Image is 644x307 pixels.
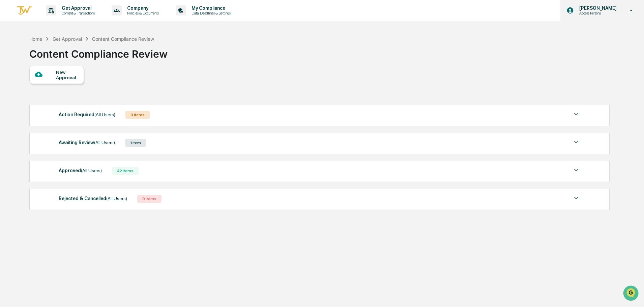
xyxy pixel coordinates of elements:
span: Preclearance [13,85,43,92]
img: 1746055101610-c473b297-6a78-478c-a979-82029cc54cd1 [7,52,19,64]
span: (All Users) [94,140,115,145]
div: Rejected & Cancelled [59,194,127,203]
p: Content & Transactions [56,11,98,16]
button: Start new chat [115,54,123,62]
a: 🔎Data Lookup [4,95,45,107]
p: Data, Deadlines & Settings [186,11,234,16]
div: We're available if you need us! [23,58,85,64]
div: Home [29,36,42,42]
img: caret [572,138,580,146]
p: Company [122,5,162,11]
a: Powered byPylon [48,114,82,119]
div: 1 Item [125,139,146,147]
a: 🖐️Preclearance [4,82,46,94]
img: logo [16,5,32,16]
div: 0 Items [125,111,150,119]
div: Get Approval [53,36,82,42]
p: [PERSON_NAME] [574,5,620,11]
p: My Compliance [186,5,234,11]
div: Content Compliance Review [92,36,154,42]
div: 42 Items [112,167,139,175]
span: Pylon [67,114,82,119]
span: (All Users) [81,168,102,173]
div: 0 Items [137,195,162,203]
p: Access Persons [574,11,620,16]
div: Start new chat [23,52,111,58]
img: caret [572,110,580,118]
iframe: Open customer support [622,285,641,303]
img: caret [572,166,580,174]
p: How can we help? [7,14,123,25]
div: Content Compliance Review [29,42,168,60]
span: Data Lookup [13,98,42,104]
div: Action Required [59,110,115,119]
a: 🗄️Attestations [46,82,86,94]
img: caret [572,194,580,202]
span: (All Users) [94,112,115,117]
span: Attestations [56,85,84,92]
div: 🗄️ [49,86,54,91]
span: (All Users) [106,196,127,201]
p: Get Approval [56,5,98,11]
div: Approved [59,166,102,175]
div: New Approval [56,69,79,80]
div: 🔎 [7,98,12,104]
p: Policies & Documents [122,11,162,16]
div: Awaiting Review [59,138,115,147]
div: 🖐️ [7,86,12,91]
